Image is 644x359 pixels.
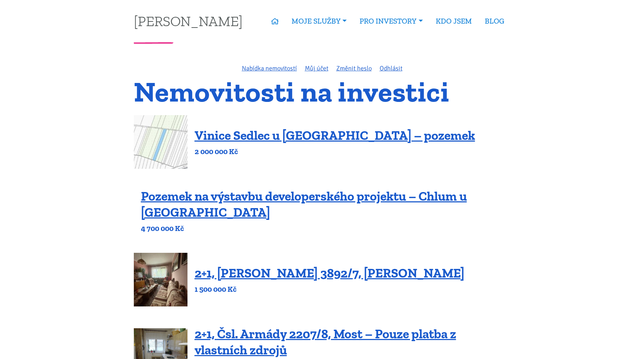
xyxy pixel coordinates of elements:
[195,265,464,281] a: 2+1, [PERSON_NAME] 3892/7, [PERSON_NAME]
[429,13,478,29] a: KDO JSEM
[134,80,511,104] h1: Nemovitosti na investici
[242,64,297,72] a: Nabídka nemovitostí
[305,64,328,72] a: Můj účet
[195,284,464,294] p: 1 500 000 Kč
[478,13,511,29] a: BLOG
[353,13,429,29] a: PRO INVESTORY
[195,326,456,358] a: 2+1, Čsl. Armády 2207/8, Most – Pouze platba z vlastních zdrojů
[134,14,243,28] a: [PERSON_NAME]
[336,64,372,72] a: Změnit heslo
[285,13,353,29] a: MOJE SLUŽBY
[195,147,475,157] p: 2 000 000 Kč
[141,223,511,233] p: 4 700 000 Kč
[380,64,402,72] a: Odhlásit
[141,188,467,220] a: Pozemek na výstavbu developerského projektu – Chlum u [GEOGRAPHIC_DATA]
[195,128,475,143] a: Vinice Sedlec u [GEOGRAPHIC_DATA] – pozemek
